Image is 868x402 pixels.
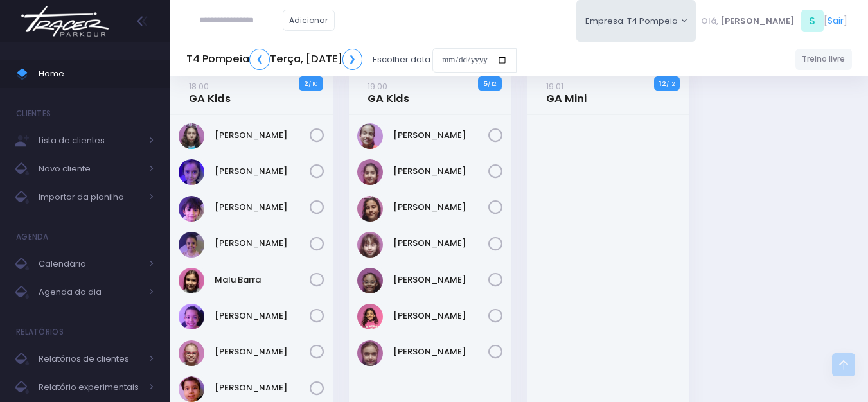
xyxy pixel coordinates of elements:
[393,129,488,142] a: [PERSON_NAME]
[215,201,310,214] a: [PERSON_NAME]
[189,80,231,105] a: 18:00GA Kids
[39,351,141,367] span: Relatórios de clientes
[179,376,204,402] img: Yumi Muller
[701,15,718,28] span: Olá,
[368,80,409,105] a: 19:00GA Kids
[357,340,383,366] img: Nathalia Antunes Sikorski Fontan
[215,310,310,322] a: [PERSON_NAME]
[186,49,362,70] h5: T4 Pompeia Terça, [DATE]
[16,101,51,127] h4: Clientes
[357,304,383,329] img: Maria Orpheu
[801,10,824,32] span: S
[39,256,141,272] span: Calendário
[215,345,310,358] a: [PERSON_NAME]
[283,10,335,31] a: Adicionar
[39,379,141,396] span: Relatório experimentais
[546,80,587,105] a: 19:01GA Mini
[39,284,141,301] span: Agenda do dia
[368,80,387,92] small: 19:00
[546,80,563,92] small: 19:01
[215,237,310,250] a: [PERSON_NAME]
[179,159,204,185] img: Helena Mendes Leone
[342,49,363,70] a: ❯
[308,80,317,88] small: / 10
[249,49,270,70] a: ❮
[179,268,204,293] img: Malu Barra Guirro
[483,78,488,89] strong: 5
[357,123,383,149] img: Veridiana Jansen
[39,189,141,205] span: Importar da planilha
[393,345,488,358] a: [PERSON_NAME]
[393,310,488,322] a: [PERSON_NAME]
[179,123,204,149] img: Filomena Caruso Grano
[304,78,308,89] strong: 2
[720,15,795,28] span: [PERSON_NAME]
[189,80,209,92] small: 18:00
[696,6,852,35] div: [ ]
[357,232,383,258] img: Manuela Antonino
[393,201,488,214] a: [PERSON_NAME]
[16,224,49,250] h4: Agenda
[488,80,496,88] small: / 12
[179,304,204,329] img: Nina amorim
[215,274,310,286] a: Malu Barra
[215,129,310,142] a: [PERSON_NAME]
[357,196,383,222] img: Isabella terra
[16,319,64,345] h4: Relatórios
[215,165,310,178] a: [PERSON_NAME]
[795,49,853,70] a: Treino livre
[179,340,204,366] img: Paola baldin Barreto Armentano
[39,161,141,177] span: Novo cliente
[659,78,666,89] strong: 12
[666,80,675,88] small: / 12
[393,237,488,250] a: [PERSON_NAME]
[393,274,488,286] a: [PERSON_NAME]
[39,132,141,149] span: Lista de clientes
[179,196,204,222] img: Isabela dela plata souza
[393,165,488,178] a: [PERSON_NAME]
[828,14,844,28] a: Sair
[357,159,383,185] img: Helena Mendonça Calaf
[215,381,310,394] a: [PERSON_NAME]
[357,268,383,293] img: Maria Clara Vieira Serrano
[179,232,204,258] img: LIZ WHITAKER DE ALMEIDA BORGES
[39,66,154,82] span: Home
[186,45,517,74] div: Escolher data:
